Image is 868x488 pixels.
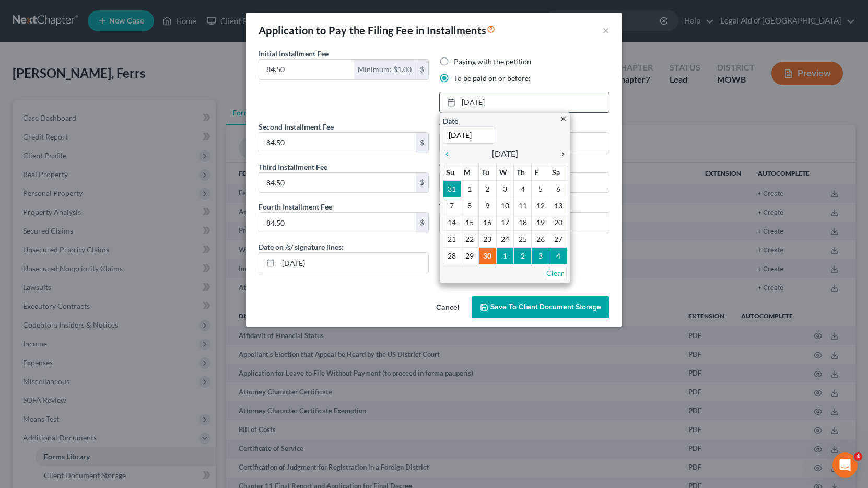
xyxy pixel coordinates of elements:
label: Initial Installment Fee [259,48,329,59]
th: F [532,164,549,180]
span: [DATE] [492,147,518,160]
label: To be paid on or before: [439,161,516,172]
td: 4 [549,247,567,264]
th: Tu [478,164,496,180]
a: chevron_right [554,147,567,160]
td: 28 [443,247,461,264]
td: 17 [496,214,514,230]
span: Save to Client Document Storage [490,303,601,311]
td: 8 [461,197,478,214]
td: 11 [514,197,532,214]
td: 29 [461,247,478,264]
input: 1/1/2013 [443,126,495,144]
a: close [559,112,567,124]
td: 31 [443,180,461,197]
input: 0.00 [259,133,416,153]
td: 15 [461,214,478,230]
td: 23 [478,230,496,247]
div: $ [416,60,428,79]
label: Paying with the petition [454,56,531,67]
td: 19 [532,214,549,230]
a: Clear [544,266,567,280]
label: Date on /s/ signature lines: [259,241,344,252]
td: 12 [532,197,549,214]
td: 22 [461,230,478,247]
input: MM/DD/YYYY [278,253,428,273]
input: 0.00 [259,173,416,193]
th: Th [514,164,532,180]
td: 1 [461,180,478,197]
span: 4 [854,452,862,461]
div: Minimum: $1.00 [354,60,416,79]
label: Fourth Installment Fee [259,201,332,212]
div: Application to Pay the Filing Fee in Installments [259,23,495,38]
label: Second Installment Fee [259,121,334,132]
td: 20 [549,214,567,230]
input: 0.00 [259,213,416,233]
th: M [461,164,478,180]
button: Save to Client Document Storage [472,296,609,318]
td: 9 [478,197,496,214]
label: To be paid on or before: [454,73,531,84]
td: 3 [496,180,514,197]
div: $ [416,133,428,153]
td: 25 [514,230,532,247]
td: 3 [532,247,549,264]
th: W [496,164,514,180]
td: 13 [549,197,567,214]
td: 30 [478,247,496,264]
td: 5 [532,180,549,197]
label: To be paid on or before: [439,201,516,212]
input: 0.00 [259,60,354,79]
td: 24 [496,230,514,247]
td: 14 [443,214,461,230]
div: $ [416,173,428,193]
td: 18 [514,214,532,230]
label: To be paid on or before: [439,121,516,132]
td: 1 [496,247,514,264]
th: Su [443,164,461,180]
div: $ [416,213,428,233]
td: 6 [549,180,567,197]
label: Third Installment Fee [259,161,327,172]
td: 27 [549,230,567,247]
td: 2 [478,180,496,197]
td: 2 [514,247,532,264]
i: close [559,115,567,123]
button: Cancel [428,297,467,318]
button: × [602,24,609,37]
td: 21 [443,230,461,247]
td: 4 [514,180,532,197]
a: [DATE] [440,92,609,112]
i: chevron_left [443,150,456,158]
td: 7 [443,197,461,214]
td: 26 [532,230,549,247]
iframe: Intercom live chat [832,452,858,478]
td: 16 [478,214,496,230]
label: Date [443,115,458,126]
i: chevron_right [554,150,567,158]
a: chevron_left [443,147,456,160]
td: 10 [496,197,514,214]
th: Sa [549,164,567,180]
